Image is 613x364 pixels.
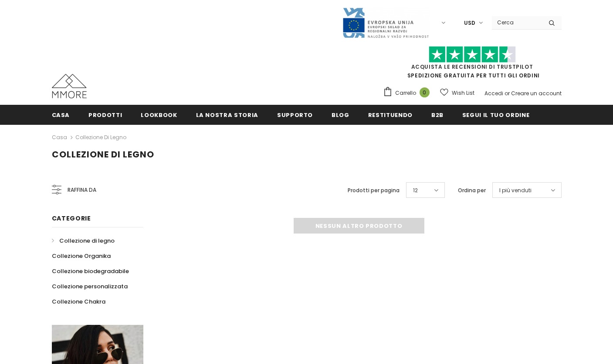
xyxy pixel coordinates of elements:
[492,16,542,29] input: Search Site
[383,87,434,100] a: Carrello 0
[462,105,529,124] a: Segui il tuo ordine
[59,237,115,245] span: Collezione di legno
[458,186,486,195] label: Ordina per
[484,90,503,97] a: Accedi
[141,111,177,119] span: Lookbook
[332,105,349,124] a: Blog
[413,186,418,195] span: 12
[52,264,129,279] a: Collezione biodegradabile
[52,248,111,264] a: Collezione Organika
[141,105,177,124] a: Lookbook
[52,282,128,291] span: Collezione personalizzata
[383,50,562,79] span: SPEDIZIONE GRATUITA PER TUTTI GLI ORDINI
[52,74,87,98] img: Casi MMORE
[52,214,91,223] span: Categorie
[411,63,533,70] a: Acquista le recensioni di TrustPilot
[277,111,313,119] span: supporto
[88,105,122,124] a: Prodotti
[505,90,510,97] span: or
[277,105,313,124] a: supporto
[88,111,122,119] span: Prodotti
[429,46,516,63] img: Fidati di Pilot Stars
[52,111,70,119] span: Casa
[395,89,416,97] span: Carrello
[440,85,474,100] a: Wish List
[431,105,444,124] a: B2B
[52,105,70,124] a: Casa
[464,19,475,27] span: USD
[52,294,105,309] a: Collezione Chakra
[196,111,258,119] span: La nostra storia
[511,90,562,97] a: Creare un account
[431,111,444,119] span: B2B
[52,279,128,294] a: Collezione personalizzata
[52,233,115,248] a: Collezione di legno
[52,252,111,260] span: Collezione Organika
[348,186,400,195] label: Prodotti per pagina
[52,148,154,160] span: Collezione di legno
[52,267,129,275] span: Collezione biodegradabile
[368,111,413,119] span: Restituendo
[420,87,430,97] span: 0
[75,134,126,141] a: Collezione di legno
[342,7,429,39] img: Javni Razpis
[499,186,532,195] span: I più venduti
[368,105,413,124] a: Restituendo
[342,19,429,26] a: Javni Razpis
[196,105,258,124] a: La nostra storia
[452,89,474,97] span: Wish List
[332,111,349,119] span: Blog
[68,185,96,195] span: Raffina da
[52,297,105,306] span: Collezione Chakra
[462,111,529,119] span: Segui il tuo ordine
[52,132,67,143] a: Casa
